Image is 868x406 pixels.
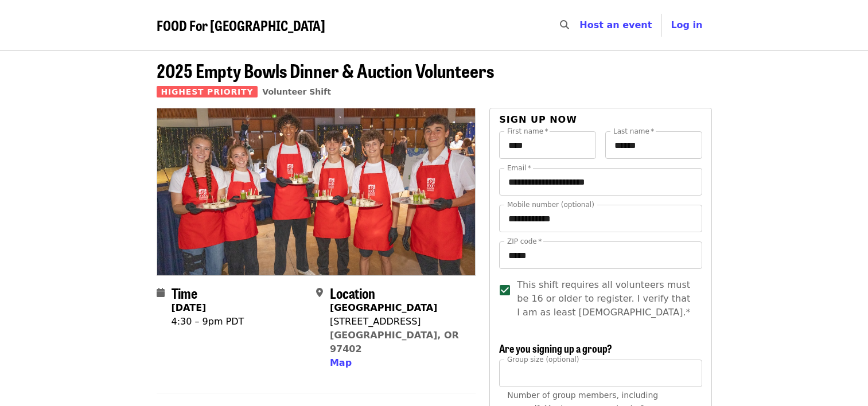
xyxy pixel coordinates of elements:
span: 2025 Empty Bowls Dinner & Auction Volunteers [157,57,494,84]
input: Search [576,11,585,39]
span: Group size (optional) [507,355,579,363]
label: Email [507,165,531,171]
input: First name [499,131,596,159]
button: Map [330,356,352,370]
label: ZIP code [507,238,542,245]
span: Map [330,357,352,368]
label: Mobile number (optional) [507,201,594,208]
i: search icon [560,19,569,30]
button: Log in [661,14,711,37]
i: calendar icon [157,287,165,298]
input: ZIP code [499,241,702,269]
a: FOOD For [GEOGRAPHIC_DATA] [157,17,325,34]
span: Time [172,283,197,303]
a: Volunteer Shift [262,87,331,96]
span: Log in [671,19,702,30]
span: Sign up now [499,114,577,125]
span: Location [330,283,375,303]
input: [object Object] [499,360,702,387]
input: Mobile number (optional) [499,205,702,232]
label: Last name [613,128,654,135]
input: Last name [605,131,702,159]
label: First name [507,128,548,135]
img: 2025 Empty Bowls Dinner & Auction Volunteers organized by FOOD For Lane County [157,108,476,275]
div: [STREET_ADDRESS] [330,315,466,329]
div: 4:30 – 9pm PDT [172,315,244,329]
span: This shift requires all volunteers must be 16 or older to register. I verify that I am as least [... [517,278,692,319]
a: Host an event [579,19,652,30]
i: map-marker-alt icon [316,287,323,298]
strong: [DATE] [172,302,207,313]
a: [GEOGRAPHIC_DATA], OR 97402 [330,330,459,354]
input: Email [499,168,702,196]
span: FOOD For [GEOGRAPHIC_DATA] [157,15,325,35]
span: Are you signing up a group? [499,341,612,356]
span: Highest Priority [157,86,258,97]
strong: [GEOGRAPHIC_DATA] [330,302,437,313]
